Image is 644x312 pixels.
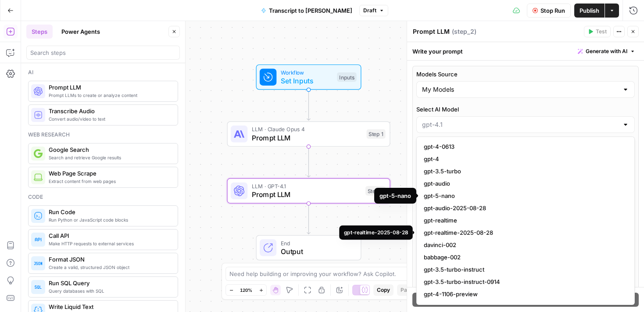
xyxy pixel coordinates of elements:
[49,92,171,99] span: Prompt LLMs to create or analyze content
[424,216,624,225] span: gpt-realtime
[252,189,361,200] span: Prompt LLM
[252,133,362,143] span: Prompt LLM
[227,235,390,261] div: EndOutput
[227,178,390,204] div: LLM · GPT-4.1Prompt LLMStep 2
[424,191,624,200] span: gpt-5-nano
[359,5,388,16] button: Draft
[49,178,171,185] span: Extract content from web pages
[412,293,639,307] button: Test
[281,246,352,257] span: Output
[49,107,171,115] span: Transcribe Audio
[49,279,171,287] span: Run SQL Query
[377,286,390,294] span: Copy
[269,6,352,15] span: Transcript to [PERSON_NAME]
[30,48,176,57] input: Search steps
[397,284,419,296] button: Paste
[49,83,171,92] span: Prompt LLM
[49,240,171,247] span: Make HTTP requests to external services
[424,253,624,262] span: babbage-002
[28,193,178,201] div: Code
[424,240,624,249] span: davinci-002
[424,290,624,298] span: gpt-4-1106-preview
[586,47,627,55] span: Generate with AI
[227,65,390,90] div: WorkflowSet InputsInputs
[49,255,171,264] span: Format JSON
[307,204,310,234] g: Edge from step_2 to end
[49,287,171,294] span: Query databases with SQL
[416,70,635,79] label: Models Source
[256,4,358,18] button: Transcript to [PERSON_NAME]
[49,264,171,271] span: Create a valid, structured JSON object
[49,216,171,223] span: Run Python or JavaScript code blocks
[56,25,105,39] button: Power Agents
[584,26,611,37] button: Test
[281,239,352,247] span: End
[424,179,624,188] span: gpt-audio
[424,142,624,151] span: gpt-4-0613
[407,42,644,60] div: Write your prompt
[424,228,624,237] span: gpt-realtime-2025-08-28
[580,6,599,15] span: Publish
[413,27,450,36] textarea: Prompt LLM
[424,204,624,212] span: gpt-audio-2025-08-28
[596,28,607,36] span: Test
[49,208,171,216] span: Run Code
[373,284,394,296] button: Copy
[574,46,639,57] button: Generate with AI
[252,182,361,190] span: LLM · GPT-4.1
[307,90,310,121] g: Edge from start to step_1
[49,145,171,154] span: Google Search
[367,129,386,139] div: Step 1
[574,4,605,18] button: Publish
[344,229,408,237] div: gpt-realtime-2025-08-28
[49,115,171,122] span: Convert audio/video to text
[26,25,53,39] button: Steps
[252,125,362,133] span: LLM · Claude Opus 4
[281,75,333,86] span: Set Inputs
[424,265,624,274] span: gpt-3.5-turbo-instruct
[424,277,624,286] span: gpt-3.5-turbo-instruct-0914
[28,68,178,76] div: Ai
[49,169,171,178] span: Web Page Scrape
[452,27,476,36] span: ( step_2 )
[49,154,171,161] span: Search and retrieve Google results
[337,72,356,82] div: Inputs
[365,186,386,196] div: Step 2
[527,4,571,18] button: Stop Run
[28,131,178,139] div: Web research
[540,6,565,15] span: Stop Run
[49,231,171,240] span: Call API
[424,167,624,176] span: gpt-3.5-turbo
[227,122,390,147] div: LLM · Claude Opus 4Prompt LLMStep 1
[240,287,252,294] span: 120%
[363,7,376,14] span: Draft
[281,68,333,76] span: Workflow
[422,120,619,129] input: gpt-4.1
[424,154,624,163] span: gpt-4
[49,302,171,311] span: Write Liquid Text
[307,147,310,177] g: Edge from step_1 to step_2
[416,105,635,114] label: Select AI Model
[422,85,619,94] input: My Models
[401,286,415,294] span: Paste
